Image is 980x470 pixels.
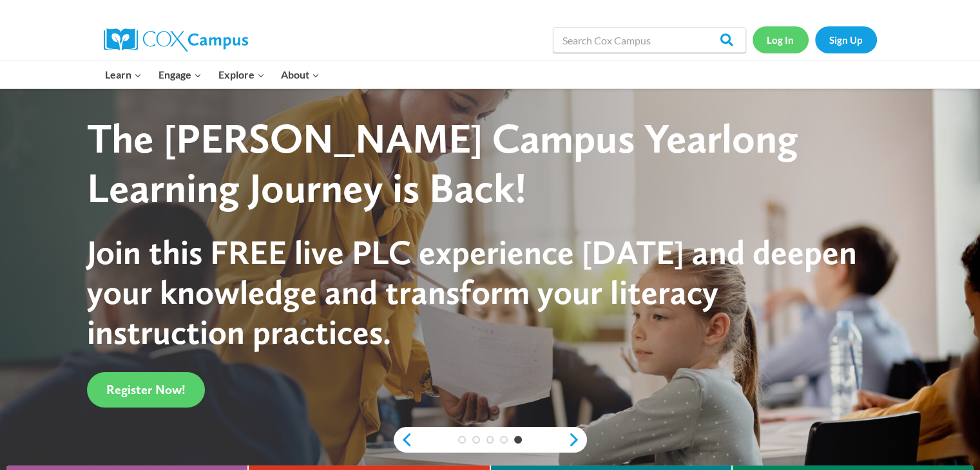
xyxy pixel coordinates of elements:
input: Search Cox Campus [553,27,746,53]
a: Log In [753,26,809,53]
img: Cox Campus [104,28,248,52]
a: 5 [514,436,522,444]
a: 4 [500,436,508,444]
a: Register Now! [87,372,205,408]
div: content slider buttons [394,427,587,453]
span: Register Now! [106,382,186,397]
a: 2 [472,436,480,444]
a: next [568,432,587,447]
a: 3 [486,436,494,444]
a: Sign Up [815,26,877,53]
nav: Primary Navigation [97,61,328,88]
nav: Secondary Navigation [753,26,877,53]
span: Join this FREE live PLC experience [DATE] and deepen your knowledge and transform your literacy i... [87,232,856,353]
button: Child menu of Engage [150,61,210,88]
button: Child menu of Explore [210,61,273,88]
a: 1 [458,436,466,444]
a: previous [394,432,413,447]
button: Child menu of About [273,61,328,88]
div: The [PERSON_NAME] Campus Yearlong Learning Journey is Back! [87,114,869,213]
button: Child menu of Learn [97,61,151,88]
